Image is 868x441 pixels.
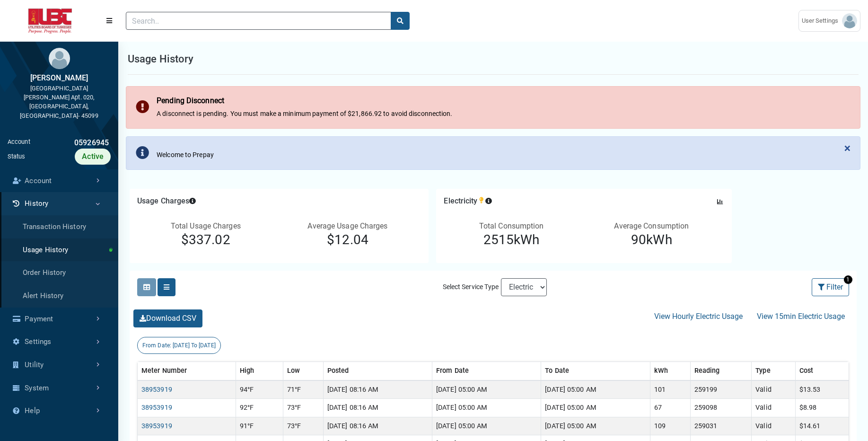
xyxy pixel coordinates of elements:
[648,308,749,326] button: View Hourly Electric Usage
[835,137,860,159] button: Close
[432,362,541,380] th: From Date
[802,16,842,26] span: User Settings
[133,309,202,327] button: Download CSV
[844,141,850,155] span: ×
[579,232,724,248] p: 90
[100,12,118,29] button: Menu
[30,137,111,149] div: 05926945
[236,380,283,399] td: 94°F
[432,417,541,435] td: [DATE] 05:00 AM
[138,362,236,380] th: Meter Number
[141,422,172,430] a: 38953919
[323,362,432,380] th: Posted
[844,275,852,284] span: 1
[690,399,752,417] td: 259098
[541,417,650,435] td: [DATE] 05:00 AM
[752,399,796,417] td: Valid
[157,150,214,160] div: Welcome to Prepay
[274,220,421,232] p: Average Usage Charges
[128,51,193,67] h1: Usage History
[650,399,690,417] td: 67
[650,417,690,435] td: 109
[795,417,849,435] td: $14.61
[142,342,171,349] span: From Date:
[283,417,323,435] td: 73°F
[752,380,796,399] td: Valid
[650,362,690,380] th: kWh
[646,232,672,247] span: kWh
[323,380,432,399] td: [DATE] 08:16 AM
[441,280,501,294] label: Select Service Type
[283,362,323,380] th: Low
[650,380,690,399] td: 101
[157,96,452,105] div: Pending Disconnect
[141,404,172,412] a: 38953919
[541,380,650,399] td: [DATE] 05:00 AM
[444,196,485,205] h2: Electricity
[8,9,93,34] img: ALTSK Logo
[141,386,172,394] a: 38953919
[8,152,26,161] div: Status
[126,12,391,30] input: Search
[795,380,849,399] td: $13.53
[8,84,111,120] div: [GEOGRAPHIC_DATA][PERSON_NAME] Apt. 020, [GEOGRAPHIC_DATA], [GEOGRAPHIC_DATA]- 45099
[690,380,752,399] td: 259199
[236,417,283,435] td: 91°F
[432,399,541,417] td: [DATE] 05:00 AM
[752,417,796,435] td: Valid
[8,137,30,149] div: Account
[444,232,579,248] p: 2515
[795,362,849,380] th: Cost
[137,196,189,205] h2: Usage Charges
[283,380,323,399] td: 71°F
[173,342,216,349] span: [DATE] To [DATE]
[541,399,650,417] td: [DATE] 05:00 AM
[137,220,274,232] p: Total Usage Charges
[795,399,849,417] td: $8.98
[579,220,724,232] p: Average Consumption
[752,362,796,380] th: Type
[514,232,539,247] span: kWh
[432,380,541,399] td: [DATE] 05:00 AM
[690,417,752,435] td: 259031
[444,220,579,232] p: Total Consumption
[283,399,323,417] td: 73°F
[236,362,283,380] th: High
[541,362,650,380] th: To Date
[157,109,452,119] div: A disconnect is pending. You must make a minimum payment of $21,866.92 to avoid disconnection.
[236,399,283,417] td: 92°F
[751,308,851,326] button: View 15min Electric Usage
[274,232,421,248] p: $12.04
[391,12,410,30] button: search
[8,72,111,84] div: [PERSON_NAME]
[798,10,860,32] a: User Settings
[690,362,752,380] th: Reading
[323,417,432,435] td: [DATE] 08:16 AM
[75,149,111,165] div: Active
[323,399,432,417] td: [DATE] 08:16 AM
[812,278,849,296] button: Filter
[137,232,274,248] p: $337.02
[716,197,724,206] button: Chart for Electricity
